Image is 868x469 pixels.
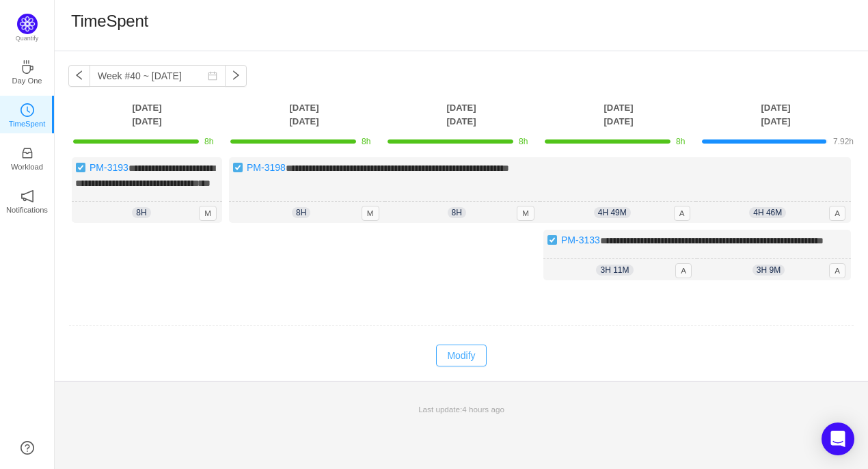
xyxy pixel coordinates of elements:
span: M [517,206,534,221]
a: icon: question-circle [21,441,34,455]
a: icon: coffeeDay One [21,64,34,78]
th: [DATE] [DATE] [68,100,226,129]
button: Modify [436,345,486,366]
th: [DATE] [DATE] [226,100,383,129]
img: 10738 [75,162,86,173]
a: icon: notificationNotifications [21,193,34,207]
span: 8h [519,137,528,146]
p: TimeSpent [9,118,46,130]
p: Notifications [6,204,48,216]
span: 8h [676,137,685,146]
p: Day One [12,75,42,87]
th: [DATE] [DATE] [540,100,697,129]
span: A [674,206,690,221]
img: 10738 [232,162,243,173]
span: M [362,206,379,221]
span: 4h 46m [749,207,786,218]
div: Open Intercom Messenger [822,423,854,455]
a: PM-3193 [90,162,128,173]
p: Workload [11,161,43,173]
i: icon: calendar [208,71,217,81]
span: 8h [204,137,213,146]
span: A [675,263,692,278]
img: 10738 [547,234,558,245]
i: icon: inbox [21,146,34,160]
span: A [829,206,845,221]
span: 4h 49m [594,207,631,218]
a: PM-3198 [247,162,286,173]
span: 8h [292,207,310,218]
span: M [199,206,217,221]
h1: TimeSpent [71,11,148,31]
a: PM-3133 [561,234,600,245]
p: Quantify [16,34,39,44]
i: icon: notification [21,189,34,203]
span: 8h [448,207,466,218]
i: icon: clock-circle [21,103,34,117]
a: icon: inboxWorkload [21,150,34,164]
img: Quantify [17,14,38,34]
span: 7.92h [833,137,854,146]
a: icon: clock-circleTimeSpent [21,107,34,121]
button: icon: left [68,65,90,87]
input: Select a week [90,65,226,87]
span: 3h 11m [596,265,633,276]
span: 4 hours ago [462,405,504,414]
span: A [829,263,845,278]
button: icon: right [225,65,247,87]
th: [DATE] [DATE] [383,100,540,129]
span: 8h [132,207,150,218]
span: Last update: [418,405,504,414]
i: icon: coffee [21,60,34,74]
span: 8h [362,137,370,146]
span: 3h 9m [752,265,785,276]
th: [DATE] [DATE] [697,100,854,129]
